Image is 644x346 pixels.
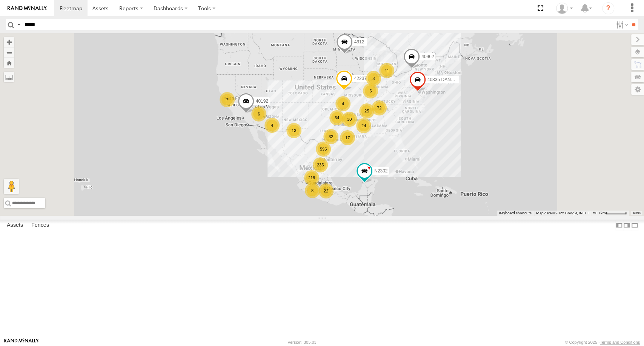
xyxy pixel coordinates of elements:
[600,340,640,344] a: Terms and Conditions
[354,76,366,81] span: 42237
[499,211,532,216] button: Keyboard shortcuts
[613,19,629,30] label: Search Filter Options
[553,3,575,14] div: Juan Oropeza
[305,183,320,198] div: 8
[421,54,434,59] span: 40962
[323,129,338,144] div: 32
[372,100,387,115] div: 72
[536,211,589,215] span: Map data ©2025 Google, INEGI
[342,112,357,127] div: 30
[4,58,14,68] button: Zoom Home
[264,118,280,133] div: 4
[354,40,364,45] span: 4912
[318,183,334,198] div: 22
[255,98,268,104] span: 40192
[251,106,266,121] div: 6
[286,123,301,138] div: 13
[631,84,644,95] label: Map Settings
[28,220,53,231] label: Fences
[591,211,629,216] button: Map Scale: 500 km per 51 pixels
[631,220,638,231] label: Hide Summary Table
[4,72,14,82] label: Measure
[304,170,319,185] div: 219
[4,37,14,47] button: Zoom in
[615,220,623,231] label: Dock Summary Table to the Left
[316,141,331,157] div: 595
[340,130,355,145] div: 17
[359,103,374,118] div: 25
[4,179,19,194] button: Drag Pegman onto the map to open Street View
[427,77,460,82] span: 40335 DAÑADO
[4,47,14,58] button: Zoom out
[335,96,350,111] div: 4
[565,340,640,344] div: © Copyright 2025 -
[313,157,328,172] div: 235
[3,220,27,231] label: Assets
[602,2,614,14] i: ?
[366,71,381,86] div: 3
[633,212,641,215] a: Terms
[356,118,371,133] div: 24
[8,6,47,11] img: rand-logo.svg
[329,110,344,125] div: 34
[363,83,378,98] div: 5
[593,211,606,215] span: 500 km
[374,168,387,174] span: N2302
[287,340,316,344] div: Version: 305.03
[623,220,630,231] label: Dock Summary Table to the Right
[4,338,39,346] a: Visit our Website
[16,19,22,30] label: Search Query
[379,63,394,78] div: 41
[220,92,235,107] div: 7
